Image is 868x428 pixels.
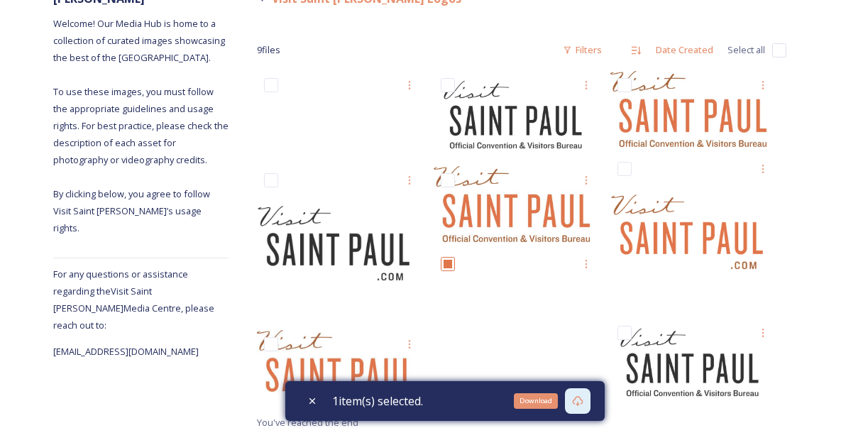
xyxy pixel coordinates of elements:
img: VSP-Logo-dotcom-white.png [434,250,590,334]
img: VSP_Logo_OfficialCVB.jpg [610,71,767,147]
div: Download [514,393,558,409]
span: For any questions or assistance regarding the Visit Saint [PERSON_NAME] Media Centre, please reac... [53,268,214,331]
img: VSP-Logo-dotcom-black.png [257,166,413,322]
span: 1 item(s) selected. [332,393,423,410]
img: VSP_Logo_OfficialCVB-white.png [257,71,413,158]
div: Date Created [649,36,720,64]
img: VSP-Logo-dotcom.jpg [257,330,413,407]
span: Select all [727,43,765,57]
span: Welcome! Our Media Hub is home to a collection of curated images showcasing the best of the [GEOG... [53,17,231,234]
img: VSP_Logo_OfficialCVB-black.png [434,71,590,158]
div: Filters [556,36,609,64]
img: OfficialCVB_Horizontal (1).jpg [434,166,590,242]
span: 9 file s [257,43,280,57]
span: [EMAIL_ADDRESS][DOMAIN_NAME] [53,345,199,358]
img: VSP-Logo-dotcom.png [610,155,767,311]
img: VSP_Logo_OfficialCVB-black.jpg [610,319,767,406]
